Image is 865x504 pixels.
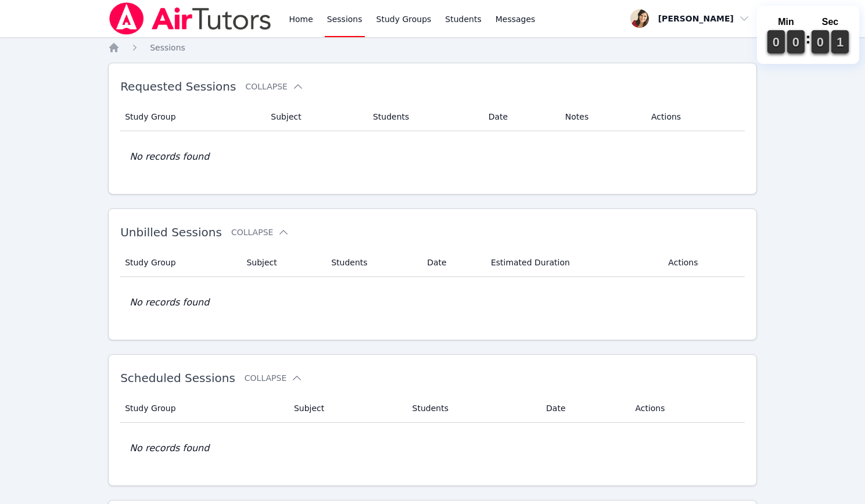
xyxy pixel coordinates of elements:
th: Students [366,103,482,131]
th: Study Group [120,103,264,131]
img: Air Tutors [108,2,272,35]
nav: Breadcrumb [108,42,757,53]
td: No records found [120,277,745,328]
th: Students [405,394,540,423]
button: Collapse [231,226,289,238]
td: No records found [120,423,745,474]
th: Subject [239,249,324,277]
th: Actions [628,394,745,423]
span: Scheduled Sessions [120,371,235,385]
span: Messages [496,13,536,25]
th: Estimated Duration [484,249,661,277]
button: Collapse [245,372,303,384]
span: Unbilled Sessions [120,225,222,239]
th: Study Group [120,249,239,277]
th: Actions [661,249,745,277]
td: No records found [120,131,745,182]
th: Date [482,103,558,131]
a: Sessions [150,42,185,53]
th: Actions [644,103,745,131]
th: Subject [264,103,366,131]
button: Collapse [245,81,303,92]
span: Requested Sessions [120,80,236,93]
th: Date [539,394,628,423]
th: Students [324,249,420,277]
th: Study Group [120,394,287,423]
th: Notes [558,103,644,131]
th: Date [420,249,484,277]
span: Sessions [150,43,185,52]
th: Subject [287,394,405,423]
